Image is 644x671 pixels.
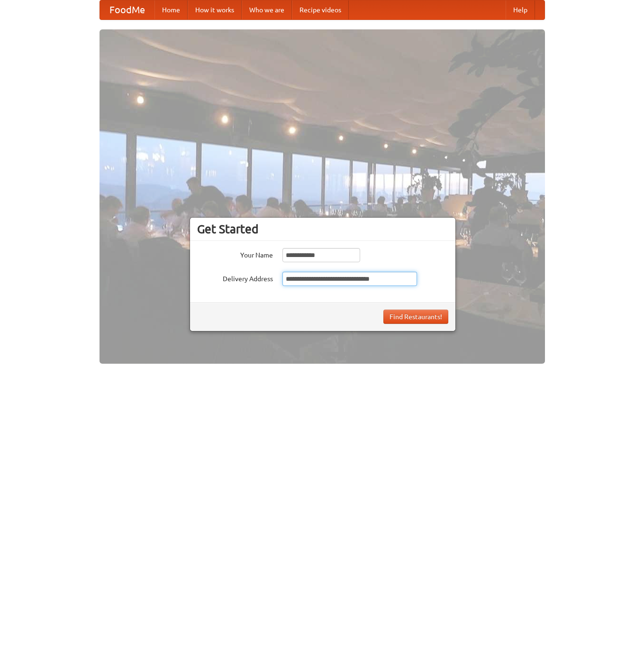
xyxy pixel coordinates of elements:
button: Find Restaurants! [383,310,448,324]
a: How it works [188,0,242,19]
h3: Get Started [197,222,448,236]
label: Your Name [197,248,273,260]
label: Delivery Address [197,272,273,284]
a: FoodMe [100,0,154,19]
a: Home [154,0,188,19]
a: Help [506,0,535,19]
a: Recipe videos [292,0,349,19]
a: Who we are [242,0,292,19]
